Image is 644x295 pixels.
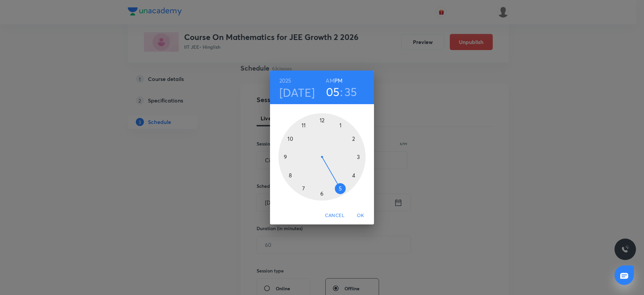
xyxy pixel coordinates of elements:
button: OK [350,209,371,222]
button: 35 [344,85,357,99]
button: 05 [326,85,340,99]
span: OK [353,211,369,220]
button: 2025 [279,76,291,85]
button: Cancel [322,209,347,222]
button: [DATE] [279,85,315,99]
span: Cancel [325,211,344,220]
button: AM [326,76,334,85]
h3: : [340,85,343,99]
button: PM [334,76,342,85]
